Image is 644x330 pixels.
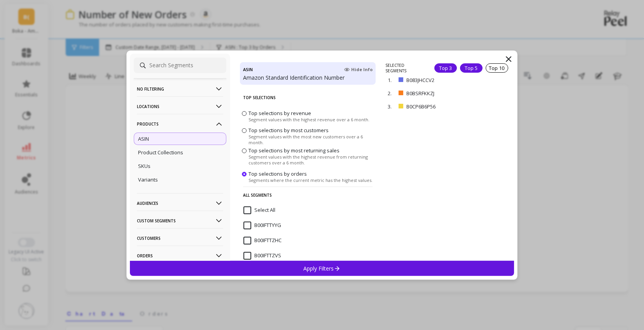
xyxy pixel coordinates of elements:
p: B0CP6B6P56 [406,103,472,110]
span: B00IFTTZVS [243,252,281,260]
span: Top selections by most customers [248,127,329,134]
p: Audiences [137,193,223,213]
input: Search Segments [134,58,226,73]
p: Top Selections [243,89,373,106]
p: All Segments [243,187,373,203]
p: Apply Filters [304,265,341,272]
div: Top 10 [486,63,508,73]
p: Custom Segments [137,211,223,230]
p: Products [137,114,223,134]
span: Segment values with the most new customers over a 6 month. [248,134,374,145]
p: B083JHCCV2 [406,77,472,84]
span: Top selections by orders [248,170,307,177]
p: No filtering [137,79,223,99]
span: B00IFTTYYG [243,222,281,229]
h4: ASIN [243,65,253,74]
p: 3. [388,103,395,110]
p: SKUs [138,162,150,169]
span: Top selections by most returning sales [248,147,339,154]
span: Segments where the current metric has the highest values. [248,177,373,183]
p: Locations [137,96,223,116]
span: Segment values with the highest revenue from returning customers over a 6 month. [248,154,374,166]
span: B00IFTTZHC [243,237,282,244]
span: Top selections by revenue [248,109,311,116]
p: Variants [138,176,158,183]
p: Orders [137,246,223,265]
p: SELECTED SEGMENTS [385,63,425,73]
span: Hide Info [344,66,373,73]
p: ASIN [138,135,149,142]
p: Product Collections [138,149,183,156]
p: B0BSRFKKZJ [406,90,472,97]
p: 1. [388,77,395,84]
p: Customers [137,228,223,248]
span: Select All [243,206,275,214]
div: Top 3 [434,63,457,73]
p: Amazon Standard Identification Number [243,74,373,82]
div: Top 5 [460,63,483,73]
p: 2. [388,90,395,97]
span: Segment values with the highest revenue over a 6 month. [248,116,369,122]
